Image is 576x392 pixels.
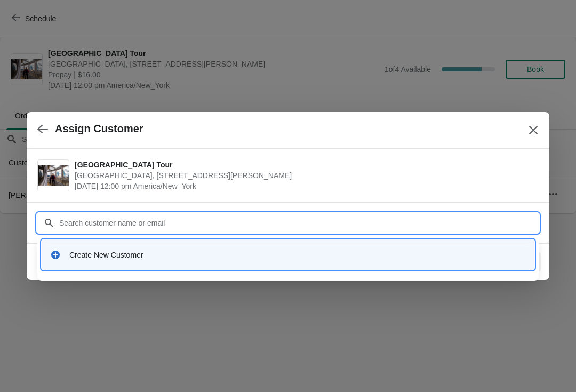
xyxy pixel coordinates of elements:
[69,250,526,260] div: Create New Customer
[38,165,69,186] img: City Hall Tower Tour | City Hall Visitor Center, 1400 John F Kennedy Boulevard Suite 121, Philade...
[524,121,543,140] button: Close
[75,159,533,170] span: [GEOGRAPHIC_DATA] Tour
[75,170,533,181] span: [GEOGRAPHIC_DATA], [STREET_ADDRESS][PERSON_NAME]
[55,123,143,135] h2: Assign Customer
[59,213,539,233] input: Search customer name or email
[75,181,533,191] span: [DATE] 12:00 pm America/New_York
